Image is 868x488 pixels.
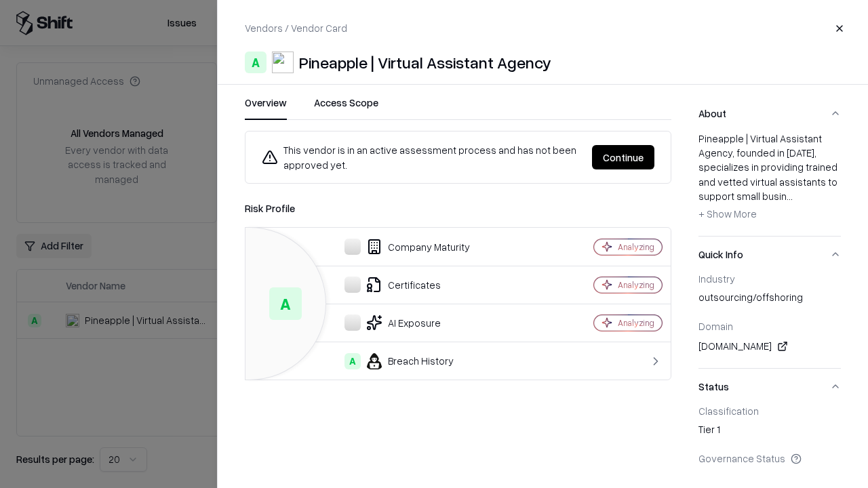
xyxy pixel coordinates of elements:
div: outsourcing/offshoring [698,290,841,309]
button: Overview [245,96,287,120]
div: Pineapple | Virtual Assistant Agency, founded in [DATE], specializes in providing trained and vet... [698,131,841,225]
div: AI Exposure [256,314,547,331]
div: Analyzing [618,317,654,329]
div: [DOMAIN_NAME] [698,338,841,354]
div: About [698,131,841,236]
span: + Show More [698,207,757,220]
p: Vendors / Vendor Card [245,21,347,35]
div: A [269,287,302,320]
div: Analyzing [618,241,654,253]
div: Industry [698,272,841,285]
div: Pineapple | Virtual Assistant Agency [299,52,551,73]
button: Continue [592,145,654,169]
button: Quick Info [698,237,841,272]
div: A [245,52,267,73]
div: Classification [698,405,841,417]
div: Governance Status [698,452,841,464]
div: Company Maturity [256,239,547,255]
div: Domain [698,320,841,332]
div: Tier 1 [698,422,841,441]
span: ... [787,190,793,202]
div: A [344,353,361,369]
button: Access Scope [314,96,378,120]
button: + Show More [698,203,757,225]
div: Risk Profile [245,200,671,216]
button: Status [698,369,841,405]
button: About [698,96,841,131]
div: Analyzing [618,279,654,291]
img: Pineapple | Virtual Assistant Agency [272,52,294,73]
div: Certificates [256,277,547,293]
div: Breach History [256,353,547,369]
div: This vendor is in an active assessment process and has not been approved yet. [262,142,581,172]
div: Quick Info [698,272,841,368]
